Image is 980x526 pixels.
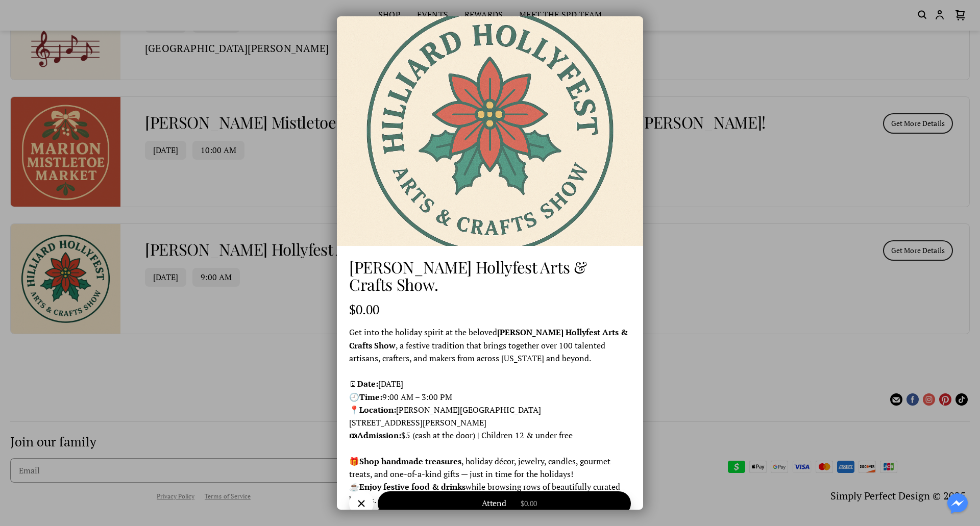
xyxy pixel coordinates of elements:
p: 🎁 , holiday décor, jewelry, candles, gourmet treats, and one-of-a-kind gifts — just in time for t... [349,455,631,481]
strong: [PERSON_NAME] Hollyfest Arts & Crafts Show [349,327,628,350]
strong: Date: [357,378,378,389]
p: 🗓 [DATE] [349,378,631,390]
strong: Location: [359,404,396,415]
h3: Hilliard Hollyfest Arts & Crafts Show. [349,258,631,293]
p: ☕ while browsing rows of beautifully curated booths. [349,481,631,507]
button: Attend $0.00 [378,491,631,516]
p: Get into the holiday spirit at the beloved , a festive tradition that brings together over 100 ta... [349,326,631,365]
strong: Shop handmade treasures [359,456,461,467]
strong: Time: [359,391,382,403]
span: Attend [482,499,506,512]
p: [STREET_ADDRESS][PERSON_NAME] [349,416,631,429]
p: 🕘 9:00 AM – 3:00 PM [349,391,631,404]
span: $0.00 [349,301,379,318]
p: 🎟 $5 (cash at the door) | Children 12 & under free [349,429,631,442]
strong: Admission: [357,430,401,441]
strong: Enjoy festive food & drinks [359,481,465,492]
span: $0.00 [521,498,537,508]
span: Close [355,497,367,510]
button: Attend [472,487,517,520]
img: Hilliard Hollyfest Arts & Crafts Show. [337,16,643,246]
p: 📍 [PERSON_NAME][GEOGRAPHIC_DATA] [349,404,631,416]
